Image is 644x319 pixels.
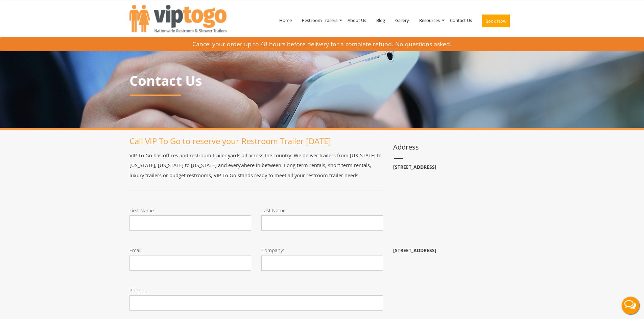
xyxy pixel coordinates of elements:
[393,143,515,151] h3: Address
[129,73,515,88] p: Contact Us
[129,5,226,32] img: VIPTOGO
[274,3,297,38] a: Home
[390,3,414,38] a: Gallery
[617,292,644,319] button: Live Chat
[393,164,436,170] b: [STREET_ADDRESS]
[297,3,342,38] a: Restroom Trailers
[129,137,383,145] h1: Call VIP To Go to reserve your Restroom Trailer [DATE]
[477,3,515,42] a: Book Now
[371,3,390,38] a: Blog
[414,3,445,38] a: Resources
[482,15,510,27] button: Book Now
[342,3,371,38] a: About Us
[129,151,383,180] p: VIP To Go has offices and restroom trailer yards all across the country. We deliver trailers from...
[393,247,436,254] b: [STREET_ADDRESS]
[445,3,477,38] a: Contact Us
